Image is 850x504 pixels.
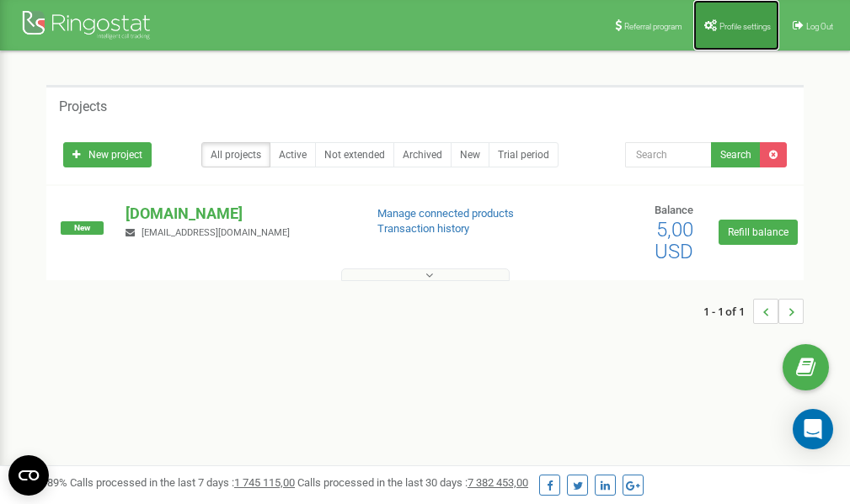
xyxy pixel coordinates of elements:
[234,476,295,489] u: 1 745 115,00
[8,455,49,496] button: Open CMP widget
[489,142,559,167] a: Trial period
[142,227,290,238] span: [EMAIL_ADDRESS][DOMAIN_NAME]
[793,409,833,449] div: Open Intercom Messenger
[393,142,452,167] a: Archived
[377,222,469,235] a: Transaction history
[806,22,833,31] span: Log Out
[59,99,107,114] h5: Projects
[719,220,798,245] a: Refill balance
[315,142,394,167] a: Not extended
[201,142,270,167] a: All projects
[270,142,316,167] a: Active
[655,218,693,263] span: 5,00 USD
[719,22,771,31] span: Profile settings
[63,142,152,167] a: New project
[468,476,528,489] u: 7 382 453,00
[625,142,712,167] input: Search
[703,299,753,324] span: 1 - 1 of 1
[297,476,528,489] span: Calls processed in the last 30 days :
[703,282,804,341] nav: ...
[126,203,350,225] p: [DOMAIN_NAME]
[655,204,693,216] span: Balance
[61,221,104,235] span: New
[377,207,514,220] a: Manage connected products
[711,142,761,167] button: Search
[70,476,295,489] span: Calls processed in the last 7 days :
[624,22,682,31] span: Referral program
[451,142,489,167] a: New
